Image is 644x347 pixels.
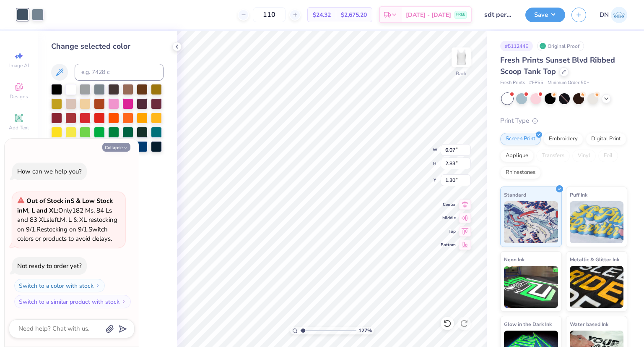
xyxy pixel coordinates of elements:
div: Vinyl [572,150,596,162]
img: Metallic & Glitter Ink [570,266,624,308]
span: Center [441,202,456,208]
div: How can we help you? [17,167,82,176]
input: e.g. 7428 c [75,64,164,81]
span: Bottom [441,242,456,248]
div: # 511244E [500,41,533,51]
img: Puff Ink [570,201,624,243]
span: Top [441,229,456,234]
span: Puff Ink [570,190,587,199]
div: Back [456,70,467,77]
strong: & Low Stock in M, L and XL : [17,197,113,215]
span: Designs [10,93,28,100]
button: Collapse [102,143,130,152]
div: Transfers [536,150,570,162]
div: Screen Print [500,133,541,145]
input: – – [253,7,286,22]
img: Neon Ink [504,266,558,308]
strong: Out of Stock in S [26,197,76,205]
div: Digital Print [586,133,626,145]
button: Switch to a similar product with stock [14,295,131,308]
div: Change selected color [51,41,164,52]
span: Middle [441,215,456,221]
div: Rhinestones [500,166,541,179]
div: Foil [598,150,618,162]
span: DN [600,10,609,20]
img: Danielle Newport [611,7,627,23]
span: Add Text [9,124,29,131]
span: 127 % [358,327,372,334]
span: $2,675.20 [341,11,367,19]
span: Standard [504,190,526,199]
span: Only 182 Ms, 84 Ls and 83 XLs left. M, L & XL restocking on 9/1. Restocking on 9/1. Switch colors... [17,197,117,243]
span: Water based Ink [570,320,608,329]
img: Switch to a color with stock [95,283,100,288]
span: # FP55 [529,79,543,87]
button: Save [525,8,565,22]
div: Embroidery [543,133,583,145]
span: Fresh Prints [500,79,525,87]
span: Metallic & Glitter Ink [570,255,619,264]
div: Applique [500,150,534,162]
div: Not ready to order yet? [17,262,82,270]
span: FREE [456,12,465,18]
img: Back [453,49,470,66]
img: Standard [504,201,558,243]
a: DN [600,7,627,23]
span: Neon Ink [504,255,525,264]
span: $24.32 [313,11,331,19]
span: Glow in the Dark Ink [504,320,552,329]
div: Print Type [500,116,627,126]
input: Untitled Design [478,6,519,23]
span: [DATE] - [DATE] [406,11,451,19]
div: Original Proof [537,41,584,51]
img: Switch to a similar product with stock [121,299,126,304]
span: Fresh Prints Sunset Blvd Ribbed Scoop Tank Top [500,55,615,76]
span: Image AI [9,62,29,69]
button: Switch to a color with stock [14,279,105,292]
span: Minimum Order: 50 + [548,79,589,87]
